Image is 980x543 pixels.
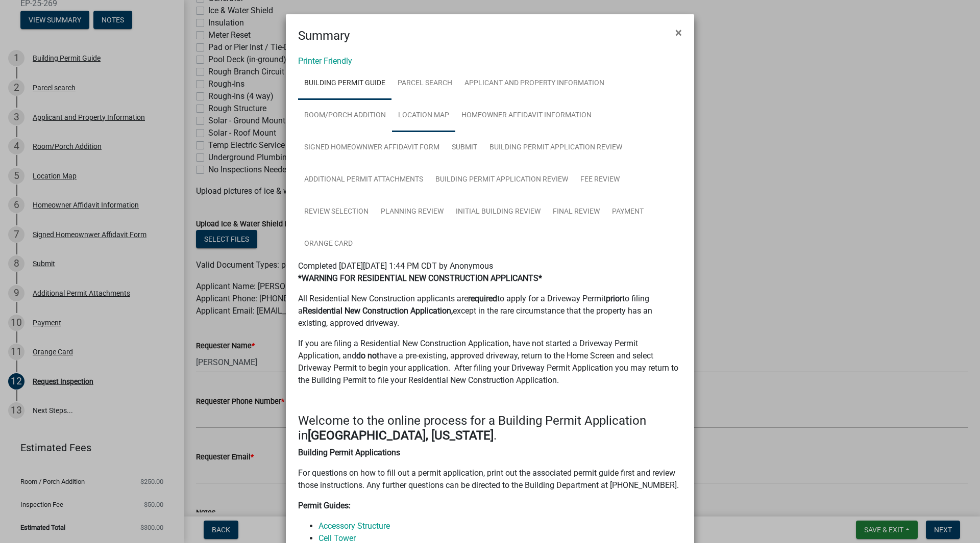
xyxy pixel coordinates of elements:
a: Submit [446,132,483,164]
a: Building Permit Guide [298,67,391,100]
p: If you are filing a Residential New Construction Application, have not started a Driveway Permit ... [298,338,682,386]
a: Location Map [392,99,455,132]
a: Orange Card [298,228,359,261]
a: Fee Review [574,164,626,196]
a: Homeowner Affidavit Information [455,99,598,132]
strong: Permit Guides: [298,501,351,510]
h4: Welcome to the online process for a Building Permit Application in . [298,413,682,443]
a: Initial Building Review [450,196,547,228]
a: Room/Porch Addition [298,99,392,132]
a: Payment [606,196,650,228]
strong: [GEOGRAPHIC_DATA], [US_STATE] [308,428,494,443]
strong: required [468,294,497,303]
p: For questions on how to fill out a permit application, print out the associated permit guide firs... [298,467,682,492]
a: Applicant and Property Information [458,67,610,100]
strong: Building Permit Applications [298,448,400,457]
strong: prior [606,294,622,303]
a: Review Selection [298,196,375,228]
h4: Summary [298,27,350,45]
a: Building Permit Application Review [483,132,628,164]
a: Accessory Structure [318,521,390,531]
span: Completed [DATE][DATE] 1:44 PM CDT by Anonymous [298,261,493,271]
a: Signed Homeownwer Affidavit Form [298,132,446,164]
strong: *WARNING FOR RESIDENTIAL NEW CONSTRUCTION APPLICANTS* [298,273,542,283]
a: Additional Permit Attachments [298,164,429,196]
span: × [675,25,682,40]
strong: Residential New Construction Application, [303,306,453,316]
a: Final Review [547,196,606,228]
p: All Residential New Construction applicants are to apply for a Driveway Permit to filing a except... [298,293,682,329]
a: Cell Tower [318,533,356,543]
button: Close [667,18,690,47]
strong: do not [356,351,379,360]
a: Parcel search [391,67,458,100]
a: Planning Review [375,196,450,228]
a: Printer Friendly [298,56,352,66]
a: Building Permit Application Review [429,164,574,196]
